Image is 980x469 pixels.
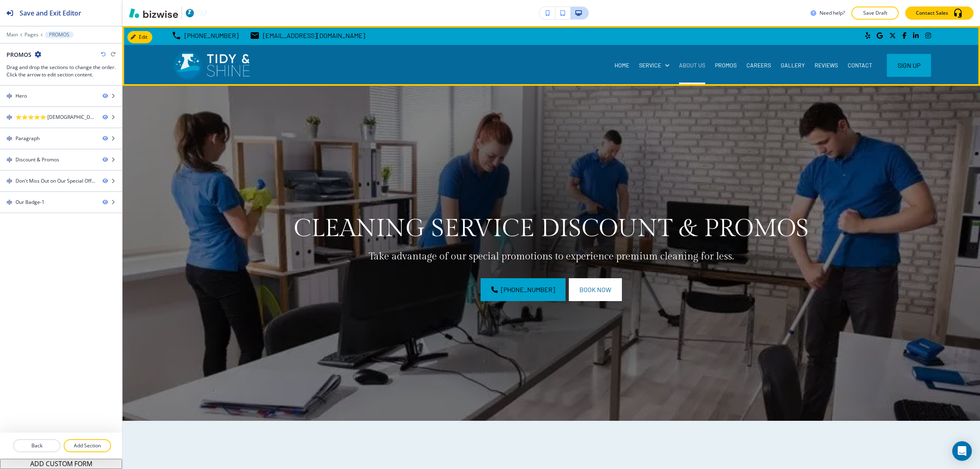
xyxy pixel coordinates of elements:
button: Back [13,439,60,452]
a: [PHONE_NUMBER] [171,29,238,42]
button: Book Now [569,278,622,301]
span: Book Now [579,285,611,295]
p: CAREERS [746,61,771,69]
h2: PROMOS [7,50,31,59]
span: Sign Up [898,60,920,70]
div: Paragraph [16,135,40,142]
img: Drag [7,199,12,205]
p: CONTACT [848,61,872,69]
p: Save Draft [862,9,888,17]
img: Drag [7,136,12,141]
a: [EMAIL_ADDRESS][DOMAIN_NAME] [250,29,365,42]
p: GALLERY [781,61,805,69]
div: Discount & Promos [16,156,59,163]
p: SERVICE [639,61,661,69]
h3: Drag and drop the sections to change the order. Click the arrow to edit section content. [7,64,116,78]
img: Drag [7,93,12,99]
div: ⭐⭐⭐⭐⭐ Ladies did a wonderful job and were able to come out exactly when I needed them before a pa... [16,114,96,121]
span: [PHONE_NUMBER] [501,285,555,295]
p: Add Section [65,442,110,449]
div: Don't Miss Out on Our Special Offers [16,177,96,185]
button: PROMOS [45,31,73,38]
h2: Save and Exit Editor [20,8,81,18]
p: CLEANING SERVICE DISCOUNT & PROMOS [218,214,884,243]
button: Main [7,32,18,38]
img: Drag [7,114,12,120]
img: Your Logo [185,8,207,18]
button: Save Draft [851,7,899,20]
p: Contact Sales [916,9,948,17]
img: Drag [7,157,12,163]
img: Drag [7,178,12,184]
p: ABOUT US [679,61,705,69]
p: [EMAIL_ADDRESS][DOMAIN_NAME] [263,29,365,42]
a: [PHONE_NUMBER] [481,278,566,301]
button: Contact Sales [905,7,973,20]
img: Tidy & Shine [171,48,251,83]
img: Banner Image [122,86,980,421]
p: PROMOS [49,32,69,38]
h3: Need help? [820,9,845,17]
div: Our Badge-1 [16,199,45,206]
p: PROMOS [715,61,737,69]
p: HOME [615,61,629,69]
button: Edit [127,31,152,43]
button: Add Section [64,439,111,452]
p: [PHONE_NUMBER] [185,29,238,42]
p: Take advantage of our special promotions to experience premium cleaning for less. [218,250,884,263]
img: Bizwise Logo [129,8,178,18]
p: Back [14,442,60,449]
div: Open Intercom Messenger [952,441,972,461]
button: Sign Up [887,54,931,77]
button: Pages [24,32,38,38]
div: Hero [16,92,27,100]
p: REVIEWS [815,61,838,69]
